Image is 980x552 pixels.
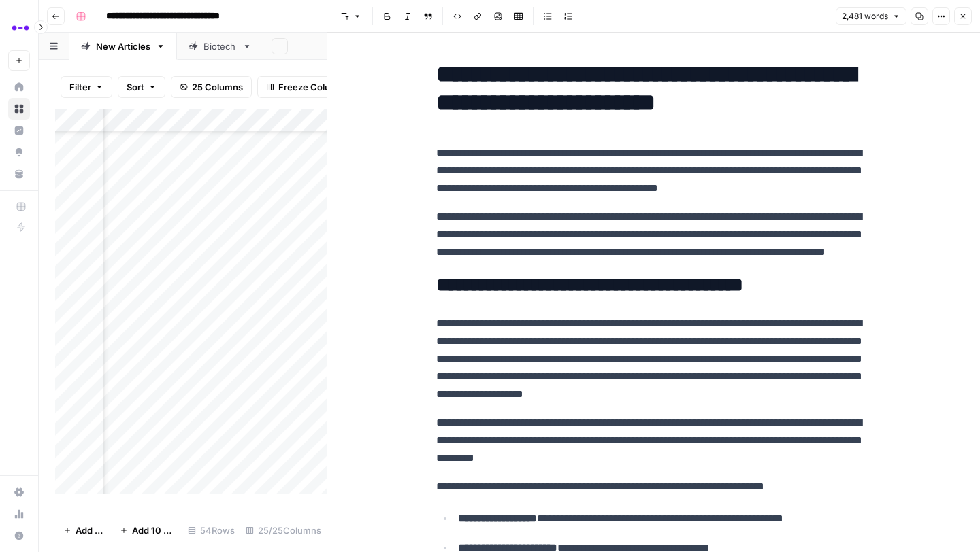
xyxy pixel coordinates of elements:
[836,7,906,25] button: 2,481 words
[203,39,237,53] div: Biotech
[127,80,144,94] span: Sort
[278,80,348,94] span: Freeze Columns
[257,76,357,98] button: Freeze Columns
[112,519,182,541] button: Add 10 Rows
[69,33,177,60] a: New Articles
[8,120,30,141] a: Insights
[8,16,33,40] img: Abacum Logo
[61,76,112,98] button: Filter
[8,163,30,185] a: Your Data
[8,76,30,98] a: Home
[76,523,103,537] span: Add Row
[8,481,30,503] a: Settings
[96,39,150,53] div: New Articles
[177,33,263,60] a: Biotech
[240,519,327,541] div: 25/25 Columns
[8,503,30,525] a: Usage
[842,10,888,22] span: 2,481 words
[8,11,30,45] button: Workspace: Abacum
[182,519,240,541] div: 54 Rows
[192,80,243,94] span: 25 Columns
[132,523,174,537] span: Add 10 Rows
[69,80,91,94] span: Filter
[171,76,252,98] button: 25 Columns
[55,519,112,541] button: Add Row
[8,141,30,163] a: Opportunities
[118,76,165,98] button: Sort
[8,525,30,547] button: Help + Support
[8,98,30,120] a: Browse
